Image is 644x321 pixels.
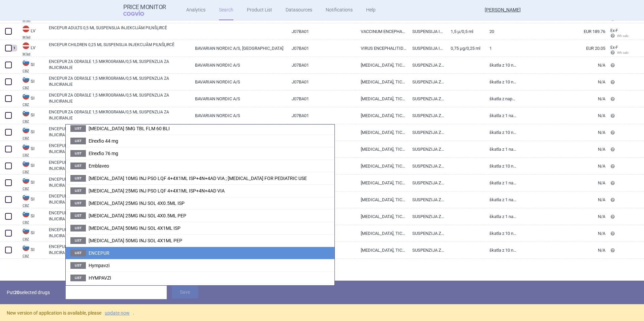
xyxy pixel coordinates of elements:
[49,227,190,239] a: ENCEPUR ZA OTROKE 0,75 MIKROGRAMA/0,25 ML SUSPENZIJA ZA INJICIRANJE
[18,227,44,241] a: SISICBZ
[23,137,44,140] abbr: CBZ — Online database of medical product market supply published by the Ministrstvo za zdravje, S...
[49,143,190,155] a: ENCEPUR ZA ODRASLE 1,5 MIKROGRAMA/0,5 ML SUSPENZIJA ZA INJICIRANJE
[287,107,356,124] a: J07BA01
[356,175,407,191] a: [MEDICAL_DATA], TICK BORNE, INACTIVATED, WHOLE VIRUS
[89,138,118,144] span: Elrexfio 44 mg
[190,91,287,107] a: BAVARIAN NORDIC A/S
[287,91,356,107] a: J07BA01
[517,74,605,90] a: N/A
[356,158,407,174] a: [MEDICAL_DATA], TICK BORNE, INACTIVATED, WHOLE VIRUS
[49,210,190,222] a: ENCEPUR ZA OTROKE 0,75 MIKROGRAMA/0,25 ML SUSPENZIJA ZA INJICIRANJE
[89,176,307,181] span: ENBREL 10MG INJ PSO LQF 4+4X1ML ISP+4N+4AD VIA ; ENBREL FOR PEDIATRIC USE
[49,176,190,188] a: ENCEPUR ZA OTROKE 0,75 MIKROGRAMA/0,25 ML SUSPENZIJA ZA INJICIRANJE
[605,26,630,41] a: Ex-F Wh calc
[484,57,517,73] a: škatla z 10 napolnjenimi injekcijskimi brizgami z 10 priloženimi iglami, od katerih vsaka vsebuje...
[356,225,407,242] a: [MEDICAL_DATA], TICK BORNE, INACTIVATED, WHOLE VIRUS
[484,91,517,107] a: škatla z napolnjeno injekcijsko brizgo (z iglo) z 0,5 ml suspenzije
[484,158,517,174] a: škatla z 10 napolnjenimi injekcijskimi brizgami z 0,25 ml suspenzije s priloženo injekcijsko iglo...
[517,107,605,124] a: N/A
[610,34,629,38] span: Wh calc
[70,138,86,144] span: List
[287,23,356,40] a: J07BA01
[484,74,517,90] a: škatla z 10 napolnjenimi injekcijskimi brizgami (z 10 iglami) z 0,5 ml suspenzije
[89,275,111,281] span: HYMPAVZI
[49,159,190,172] a: ENCEPUR ZA OTROKE 0,75 MIKROGRAMA/0,25 ML SUSPENZIJA ZA INJICIRANJE
[18,75,44,90] a: SISICBZ
[23,211,29,217] img: Slovenia
[407,175,446,191] a: SUSPENZIJA ZA INJICIRANJE
[23,254,44,258] abbr: CBZ — Online database of medical product market supply published by the Ministrstvo za zdravje, S...
[610,45,618,50] span: Ex-factory price
[407,57,446,73] a: SUSPENZIJA ZA INJICIRANJE
[190,74,287,90] a: BAVARIAN NORDIC A/S
[23,52,44,56] abbr: M list — Lists of reimbursable medicinal products published by the National Health Service (List ...
[49,59,190,71] a: ENCEPUR ZA ODRASLE 1,5 MIKROGRAMA/0,5 ML SUSPENZIJA ZA INJICIRANJE
[70,150,86,157] span: List
[89,213,186,218] span: ENBREL 25MG INJ SOL 4X0.5ML PEP
[49,126,190,138] a: ENCEPUR ZA ODRASLE 1,5 MIKROGRAMA/0,5 ML SUSPENZIJA ZA INJICIRANJE
[123,4,166,10] strong: Price Monitor
[18,59,44,73] a: SISICBZ
[190,107,287,124] a: BAVARIAN NORDIC A/S
[70,175,86,182] span: List
[356,107,407,124] a: [MEDICAL_DATA], TICK BORNE, INACTIVATED, WHOLE VIRUS
[484,107,517,124] a: škatla z 1 napolnjeno injekcijsko brizgo brez igle, ki vsebuje 0,5 ml suspenzije
[89,163,109,169] span: Emblaveo
[23,244,29,251] img: Slovenia
[18,109,44,123] a: SISICBZ
[23,160,29,167] img: Slovenia
[7,286,61,299] p: Put selected drugs
[484,23,517,40] a: 20
[23,221,44,224] abbr: CBZ — Online database of medical product market supply published by the Ministrstvo za zdravje, S...
[23,86,44,90] abbr: CBZ — Online database of medical product market supply published by the Ministrstvo za zdravje, S...
[89,151,118,156] span: Elrexfio 76 mg
[23,110,29,116] img: Slovenia
[356,208,407,225] a: [MEDICAL_DATA], TICK BORNE, INACTIVATED, WHOLE VIRUS
[407,225,446,242] a: SUSPENZIJA ZA INJICIRANJE
[89,250,109,256] span: ENCEPUR
[172,286,198,298] button: Save
[123,10,154,16] span: COGVIO
[407,158,446,174] a: SUSPENZIJA ZA INJICIRANJE
[517,141,605,157] a: N/A
[517,91,605,107] a: N/A
[517,191,605,208] a: N/A
[105,311,130,315] a: update now
[407,208,446,225] a: SUSPENZIJA ZA INJICIRANJE
[70,200,86,207] span: List
[23,204,44,207] abbr: CBZ — Online database of medical product market supply published by the Ministrstvo za zdravje, S...
[517,40,605,57] a: EUR 20.05
[356,57,407,73] a: [MEDICAL_DATA], TICK BORNE, INACTIVATED, WHOLE VIRUS
[517,23,605,40] a: EUR 189.76
[484,242,517,258] a: škatla z 10 napolnjenimi injekcijskimi brizgami z 0,25 ml suspenzije brez injekcijskih igel
[407,141,446,157] a: SUSPENZIJA ZA INJICIRANJE
[407,124,446,141] a: SUSPENZIJA ZA INJICIRANJE
[287,40,356,57] a: J07BA01
[49,109,190,121] a: ENCEPUR ZA ODRASLE 1,5 MIKROGRAMA/0,5 ML SUSPENZIJA ZA INJICIRANJE
[7,310,134,316] span: New version of application is available, please .
[23,19,44,22] abbr: M list — Lists of reimbursable medicinal products published by the National Health Service (List ...
[49,25,190,37] a: ENCEPUR ADULTS 0,5 ML SUSPENSIJA INJEKCIJĀM PILNŠĻIRCĒ
[23,26,29,32] img: Latvia
[14,290,20,295] strong: 20
[70,275,86,281] span: List
[517,175,605,191] a: N/A
[517,208,605,225] a: N/A
[49,92,190,104] a: ENCEPUR ZA ODRASLE 1,5 MIKROGRAMA/0,5 ML SUSPENZIJA ZA INJICIRANJE
[89,225,181,231] span: ENBREL 50MG INJ SOL 4X1ML ISP
[23,103,44,106] abbr: CBZ — Online database of medical product market supply published by the Ministrstvo za zdravje, S...
[49,42,190,54] a: ENCEPUR CHILDREN 0,25 ML SUSPENSIJA INJEKCIJĀM PILNŠĻIRCĒ
[484,40,517,57] a: 1
[23,238,44,241] abbr: CBZ — Online database of medical product market supply published by the Ministrstvo za zdravje, S...
[49,75,190,87] a: ENCEPUR ZA ODRASLE 1,5 MIKROGRAMA/0,5 ML SUSPENZIJA ZA INJICIRANJE
[610,17,629,21] span: Wh calc
[18,143,44,157] a: SISICBZ
[610,51,629,55] span: Wh calc
[356,40,407,57] a: VIRUS ENCEPHALITIDIS ACARINARUM (IXODICUM)/STIRPS K23, INACTIVATUM, PURIFICATUM
[484,225,517,242] a: škatla z 10 napolnjenimi injekcijskimi brizgami z 0,25 ml suspenzije in 10 injekcijskimi iglami
[123,4,166,16] a: Price MonitorCOGVIO
[517,57,605,73] a: N/A
[23,36,44,39] abbr: M list — Lists of reimbursable medicinal products published by the National Health Service (List ...
[407,191,446,208] a: SUSPENZIJA ZA INJICIRANJE
[23,69,44,73] abbr: CBZ — Online database of medical product market supply published by the Ministrstvo za zdravje, S...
